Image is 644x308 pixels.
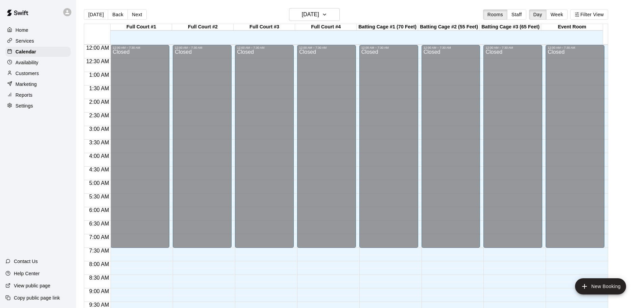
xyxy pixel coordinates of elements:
div: Batting Cage #1 (70 Feet) [357,24,418,30]
button: [DATE] [84,9,108,20]
div: Full Court #3 [234,24,295,30]
span: 6:00 AM [88,207,111,213]
button: Next [127,9,146,20]
p: Customers [16,70,39,77]
div: Closed [361,49,416,250]
p: Services [16,38,34,44]
a: Reports [5,90,71,100]
div: 12:00 AM – 7:30 AM [113,46,167,49]
div: Closed [237,49,292,250]
div: 12:00 AM – 7:30 AM: Closed [173,45,232,248]
div: Closed [175,49,230,250]
p: Contact Us [14,258,38,265]
div: Full Court #2 [172,24,234,30]
div: Closed [299,49,354,250]
p: Marketing [16,81,37,88]
div: 12:00 AM – 7:30 AM: Closed [235,45,294,248]
button: Back [108,9,128,20]
div: Closed [113,49,167,250]
a: Home [5,25,71,35]
div: 12:00 AM – 7:30 AM [299,46,354,49]
span: 8:00 AM [88,261,111,267]
div: 12:00 AM – 7:30 AM: Closed [483,45,542,248]
p: Settings [16,102,33,109]
div: Full Court #4 [295,24,357,30]
div: 12:00 AM – 7:30 AM [424,46,478,49]
div: 12:00 AM – 7:30 AM: Closed [546,45,604,248]
div: 12:00 AM – 7:30 AM [237,46,292,49]
span: 8:30 AM [88,275,111,281]
p: Help Center [14,270,40,277]
a: Customers [5,68,71,78]
button: Day [529,9,547,20]
div: Closed [424,49,478,250]
div: Full Court #1 [111,24,172,30]
span: 9:30 AM [88,302,111,308]
div: 12:00 AM – 7:30 AM: Closed [359,45,418,248]
span: 12:00 AM [85,45,111,51]
button: Filter View [570,9,608,20]
span: 3:00 AM [88,126,111,132]
span: 4:00 AM [88,153,111,159]
span: 3:30 AM [88,140,111,145]
span: 7:00 AM [88,234,111,240]
span: 2:00 AM [88,99,111,105]
span: 6:30 AM [88,221,111,227]
span: 5:00 AM [88,180,111,186]
button: Rooms [483,9,507,20]
span: 2:30 AM [88,113,111,118]
button: Week [546,9,568,20]
p: Availability [16,59,39,66]
span: 7:30 AM [88,248,111,254]
button: [DATE] [289,8,340,21]
div: 12:00 AM – 7:30 AM: Closed [297,45,356,248]
div: 12:00 AM – 7:30 AM: Closed [422,45,480,248]
p: Home [16,27,28,33]
span: 12:30 AM [85,58,111,64]
span: 1:00 AM [88,72,111,78]
a: Availability [5,57,71,68]
div: Batting Cage #2 (55 Feet) [418,24,480,30]
div: 12:00 AM – 7:30 AM [548,46,602,49]
span: 1:30 AM [88,86,111,91]
button: Staff [507,9,526,20]
div: Batting Cage #3 (65 Feet) [480,24,541,30]
span: 4:30 AM [88,167,111,172]
a: Services [5,36,71,46]
a: Calendar [5,47,71,57]
span: 5:30 AM [88,194,111,199]
div: 12:00 AM – 7:30 AM [361,46,416,49]
div: 12:00 AM – 7:30 AM [485,46,540,49]
p: Copy public page link [14,294,60,301]
button: add [575,278,626,294]
h6: [DATE] [302,10,319,19]
div: 12:00 AM – 7:30 AM [175,46,230,49]
div: 12:00 AM – 7:30 AM: Closed [111,45,169,248]
div: Closed [548,49,602,250]
p: Calendar [16,48,36,55]
div: Event Room [541,24,603,30]
p: Reports [16,92,32,98]
div: Closed [485,49,540,250]
a: Settings [5,101,71,111]
span: 9:00 AM [88,288,111,294]
a: Marketing [5,79,71,89]
p: View public page [14,282,50,289]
